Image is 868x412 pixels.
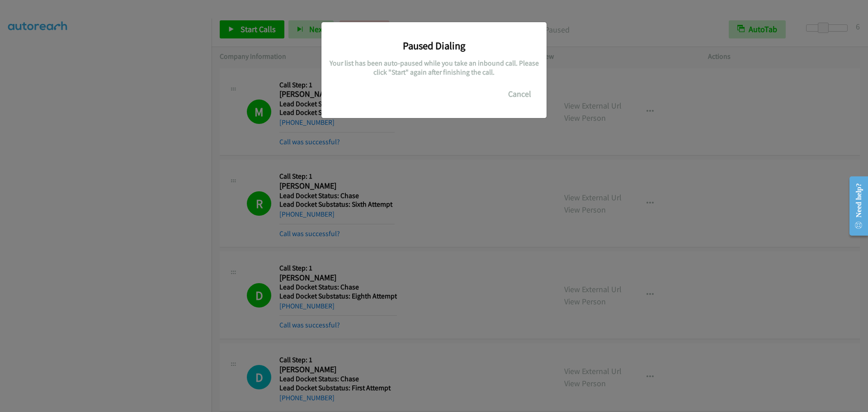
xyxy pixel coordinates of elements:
[328,59,540,76] h5: Your list has been auto-paused while you take an inbound call. Please click "Start" again after f...
[842,170,868,242] iframe: Resource Center
[500,85,540,103] button: Cancel
[328,39,540,52] h3: Paused Dialing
